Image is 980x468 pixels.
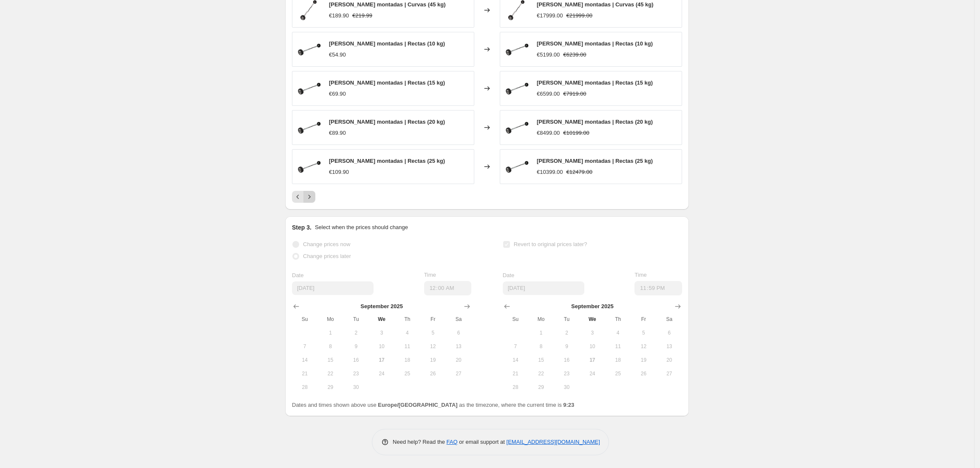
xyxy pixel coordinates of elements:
button: Monday September 22 2025 [528,367,554,380]
span: Change prices now [303,241,350,247]
span: 30 [347,384,365,391]
span: 20 [449,357,468,363]
span: [PERSON_NAME] montadas | Curvas (45 kg) [537,1,654,8]
span: 19 [424,357,442,363]
span: 3 [372,329,391,336]
span: 17 [583,357,602,363]
span: 28 [295,384,314,391]
button: Sunday September 21 2025 [292,367,317,380]
th: Tuesday [554,312,579,326]
span: 14 [295,357,314,363]
b: 9:23 [563,402,574,408]
th: Friday [631,312,656,326]
span: 1 [321,329,340,336]
button: Saturday September 27 2025 [446,367,471,380]
th: Monday [528,312,554,326]
span: 25 [609,370,627,377]
a: [EMAIL_ADDRESS][DOMAIN_NAME] [507,439,600,445]
button: Monday September 15 2025 [528,353,554,367]
button: Tuesday September 16 2025 [554,353,579,367]
strike: €6239.00 [563,51,586,59]
span: 29 [532,384,550,391]
span: Date [503,272,514,278]
input: 9/17/2025 [503,281,584,295]
img: barra-montada-recta-fitnessTech_0005_7V7A4241_80x.png [297,76,322,101]
span: Mo [532,316,550,323]
th: Wednesday [580,312,605,326]
span: 24 [583,370,602,377]
button: Tuesday September 23 2025 [554,367,579,380]
span: 18 [609,357,627,363]
span: 10 [583,343,602,350]
span: 8 [532,343,550,350]
span: Fr [424,316,442,323]
img: barra-montada-recta-fitnessTech_0005_7V7A4241_80x.png [504,154,530,179]
button: Friday September 5 2025 [631,326,656,340]
button: Saturday September 20 2025 [446,353,471,367]
span: Su [295,316,314,323]
span: or email support at [458,439,507,445]
th: Sunday [292,312,317,326]
span: 6 [449,329,468,336]
span: 11 [398,343,416,350]
button: Wednesday September 24 2025 [580,367,605,380]
span: Sa [449,316,468,323]
span: Date [292,272,303,278]
div: €5199.00 [537,51,560,59]
span: [PERSON_NAME] montadas | Rectas (15 kg) [537,79,653,86]
button: Thursday September 11 2025 [605,340,631,353]
span: 15 [532,357,550,363]
span: 4 [398,329,416,336]
span: 23 [347,370,365,377]
div: €17999.00 [537,11,563,20]
span: 9 [557,343,576,350]
span: 13 [449,343,468,350]
span: [PERSON_NAME] montadas | Rectas (20 kg) [537,119,653,125]
span: 18 [398,357,416,363]
span: [PERSON_NAME] montadas | Rectas (20 kg) [329,119,445,125]
input: 12:00 [424,281,472,295]
img: barra-montada-recta-fitnessTech_0005_7V7A4241_80x.png [504,37,530,62]
span: Time [634,272,646,278]
span: 7 [295,343,314,350]
button: Previous [292,191,304,203]
span: 5 [634,329,653,336]
th: Sunday [503,312,528,326]
button: Wednesday September 3 2025 [369,326,394,340]
button: Friday September 12 2025 [631,340,656,353]
button: Friday September 26 2025 [420,367,446,380]
button: Thursday September 4 2025 [605,326,631,340]
button: Show next month, October 2025 [461,301,473,312]
span: [PERSON_NAME] montadas | Rectas (15 kg) [329,79,445,86]
strike: €12479.00 [566,168,592,176]
span: 22 [321,370,340,377]
img: barra-montada-recta-fitnessTech_0005_7V7A4241_80x.png [297,115,322,140]
button: Saturday September 6 2025 [657,326,682,340]
button: Thursday September 25 2025 [605,367,631,380]
span: 12 [424,343,442,350]
button: Thursday September 18 2025 [605,353,631,367]
button: Sunday September 21 2025 [503,367,528,380]
strike: €21999.00 [566,11,592,20]
button: Thursday September 18 2025 [394,353,420,367]
div: €189.90 [329,11,349,20]
span: Fr [634,316,653,323]
th: Friday [420,312,446,326]
span: 23 [557,370,576,377]
button: Tuesday September 16 2025 [343,353,369,367]
span: 21 [295,370,314,377]
span: 3 [583,329,602,336]
th: Tuesday [343,312,369,326]
button: Tuesday September 23 2025 [343,367,369,380]
button: Friday September 19 2025 [631,353,656,367]
span: Sa [660,316,679,323]
th: Thursday [394,312,420,326]
button: Tuesday September 2 2025 [343,326,369,340]
th: Saturday [657,312,682,326]
strike: €10199.00 [563,129,589,137]
button: Wednesday September 24 2025 [369,367,394,380]
span: 30 [557,384,576,391]
button: Wednesday September 10 2025 [580,340,605,353]
button: Tuesday September 30 2025 [343,380,369,394]
span: 16 [347,357,365,363]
